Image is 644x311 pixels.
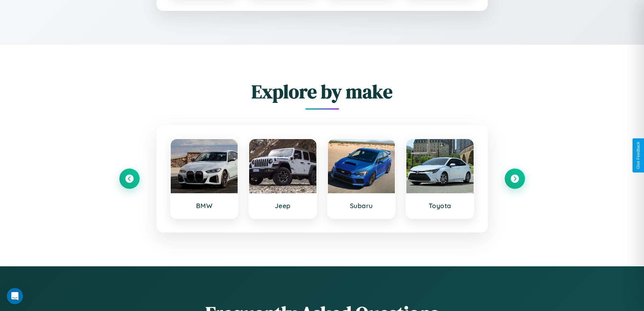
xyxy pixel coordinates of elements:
div: Give Feedback [636,142,641,169]
h3: Jeep [256,202,310,210]
h3: Toyota [413,202,467,210]
div: Open Intercom Messenger [7,288,23,304]
h3: BMW [177,202,231,210]
h2: Explore by make [119,79,525,105]
h3: Subaru [335,202,388,210]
